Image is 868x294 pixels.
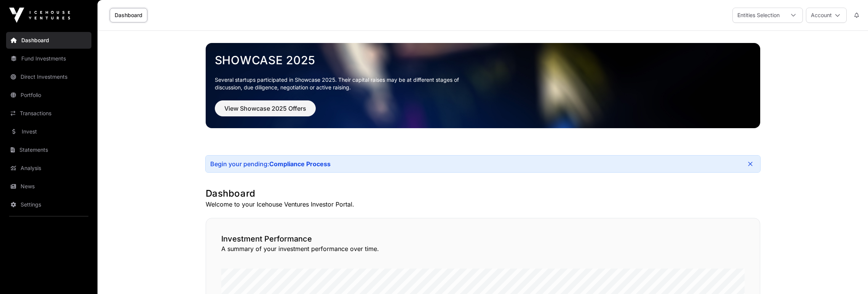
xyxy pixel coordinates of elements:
button: View Showcase 2025 Offers [215,100,316,116]
a: Analysis [6,160,91,176]
h1: Dashboard [206,188,760,200]
a: News [6,178,91,195]
img: Showcase 2025 [206,43,760,128]
a: Fund Investments [6,50,91,67]
p: A summary of your investment performance over time. [221,244,745,253]
a: Showcase 2025 [215,53,751,67]
img: Icehouse Ventures Logo [9,8,70,23]
h2: Investment Performance [221,234,745,244]
a: Settings [6,196,91,213]
div: Entities Selection [733,8,784,22]
a: Invest [6,123,91,140]
a: Transactions [6,105,91,122]
a: Statements [6,141,91,158]
button: Close [745,159,756,169]
button: Account [806,8,847,23]
span: View Showcase 2025 Offers [224,104,306,113]
a: View Showcase 2025 Offers [215,108,316,116]
div: Begin your pending: [210,160,331,168]
p: Several startups participated in Showcase 2025. Their capital raises may be at different stages o... [215,76,471,91]
a: Direct Investments [6,68,91,85]
a: Compliance Process [269,160,331,168]
p: Welcome to your Icehouse Ventures Investor Portal. [206,200,760,209]
a: Dashboard [6,32,91,49]
a: Dashboard [110,8,147,22]
a: Portfolio [6,87,91,103]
